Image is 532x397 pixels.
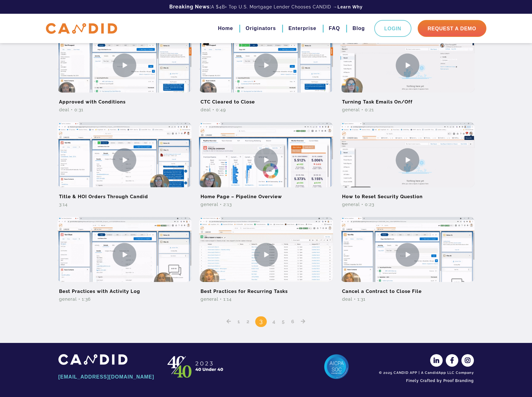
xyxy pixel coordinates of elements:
a: 5 [280,319,287,324]
a: Login [374,20,411,37]
a: 6 [289,319,297,324]
a: 2 [244,319,252,324]
img: Best Practices for Recurring Tasks Video [199,217,333,292]
h2: Approved with Conditions [57,93,191,107]
div: Deal • 1:31 [341,296,475,302]
h2: CTC Cleared to Close [199,93,333,107]
img: Home Page – Pipeline Overview Video [199,122,333,198]
a: [EMAIL_ADDRESS][DOMAIN_NAME] [58,372,155,382]
b: Breaking News: [169,4,211,10]
div: Deal • 0:31 [57,107,191,113]
img: Title & HOI Orders Through Candid Video [57,122,191,198]
div: General • 2:13 [199,201,333,208]
img: Best Practices with Activity Log Video [57,217,191,292]
h2: Best Practices for Recurring Tasks [199,282,333,296]
a: Request A Demo [418,20,486,37]
h2: Title & HOI Orders Through Candid [57,187,191,201]
img: How to Reset Security Question Video [341,122,475,198]
div: © 2025 CANDID APP | A CandidApp LLC Company [377,370,474,375]
img: CTC Cleared to Close Video [199,28,333,103]
div: General • 1:36 [57,296,191,302]
a: Enterprise [288,23,316,34]
img: AICPA SOC 2 [324,354,349,379]
a: Originators [246,23,276,34]
a: Finely Crafted by Proof Branding [377,375,474,386]
img: CANDID APP [46,23,117,34]
a: FAQ [329,23,340,34]
img: CANDID APP [165,354,227,379]
div: Deal • 0:49 [199,107,333,113]
h2: Turning Task Emails On/Off [341,93,475,107]
img: CANDID APP [58,354,127,364]
div: General • 0:21 [341,107,475,113]
div: 3:14 [57,201,191,208]
span: 3 [255,316,267,327]
div: General • 1:14 [199,296,333,302]
h2: How to Reset Security Question [341,187,475,201]
a: 4 [270,319,278,324]
div: General • 0:23 [341,201,475,208]
img: Turning Task Emails On/Off Video [341,28,475,103]
a: 1 [235,319,242,324]
a: Learn Why [337,4,363,10]
img: Approved with Conditions Video [57,28,191,103]
h2: Home Page – Pipeline Overview [199,187,333,201]
nav: Posts pagination [54,307,479,327]
a: Home [218,23,233,34]
a: Blog [352,23,365,34]
img: Cancel a Contract to Close File Video [341,217,475,292]
h2: Best Practices with Activity Log [57,282,191,296]
h2: Cancel a Contract to Close File [341,282,475,296]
